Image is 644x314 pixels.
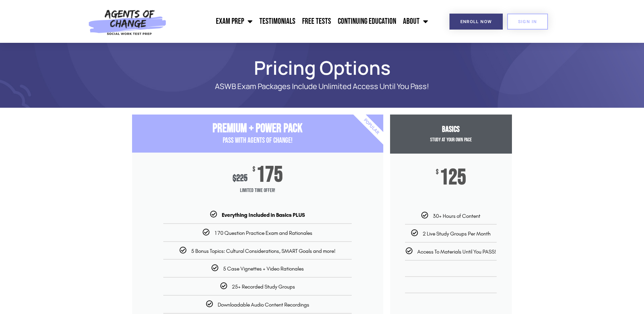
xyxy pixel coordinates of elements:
[213,13,256,30] a: Exam Prep
[449,14,503,30] a: Enroll Now
[170,13,431,30] nav: Menu
[334,13,400,30] a: Continuing Education
[191,248,335,254] span: 5 Bonus Topics: Cultural Considerations, SMART Goals and more!
[460,19,492,24] span: Enroll Now
[223,136,293,145] span: PASS with AGENTS OF CHANGE!
[299,13,334,30] a: Free Tests
[233,173,236,184] span: $
[232,283,295,290] span: 25+ Recorded Study Groups
[129,60,516,75] h1: Pricing Options
[440,169,466,187] span: 125
[332,87,410,166] div: Popular
[423,230,491,237] span: 2 Live Study Groups Per Month
[253,166,255,173] span: $
[214,230,312,236] span: 170 Question Practice Exam and Rationales
[132,184,383,197] span: Limited Time Offer!
[218,301,309,308] span: Downloadable Audio Content Recordings
[400,13,431,30] a: About
[507,14,548,30] a: SIGN IN
[233,173,247,184] div: 225
[390,125,512,135] h3: Basics
[222,212,305,218] b: Everything Included in Basics PLUS
[132,121,383,136] h3: Premium + Power Pack
[436,169,439,176] span: $
[256,13,299,30] a: Testimonials
[223,265,304,272] span: 5 Case Vignettes + Video Rationales
[433,213,480,219] span: 30+ Hours of Content
[256,166,283,184] span: 175
[430,137,472,143] span: Study at your Own Pace
[156,82,489,91] p: ASWB Exam Packages Include Unlimited Access Until You Pass!
[518,19,537,24] span: SIGN IN
[417,248,496,255] span: Access To Materials Until You PASS!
